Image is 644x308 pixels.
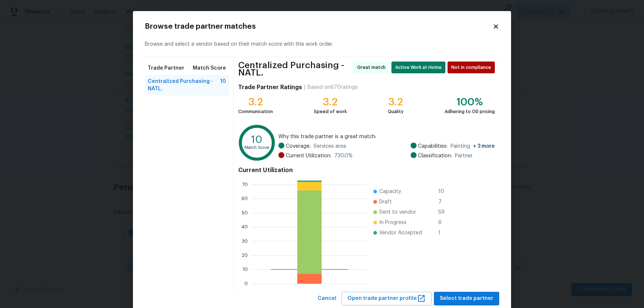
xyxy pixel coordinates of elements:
h4: Current Utilization [238,167,495,174]
span: Partner [455,152,473,160]
text: 70 [242,182,248,187]
span: 6 [438,219,450,226]
h2: Browse trade partner matches [145,23,493,30]
text: 10 [243,267,248,272]
text: 40 [241,225,248,229]
span: Trade Partner [148,64,184,72]
span: Open trade partner profile [347,294,426,303]
div: 100% [445,98,495,106]
span: Painting [451,143,495,150]
span: Not in compliance [451,64,494,71]
span: 1 [438,229,450,237]
span: Coverage: [286,143,311,150]
span: In Progress [379,219,407,226]
button: Open trade partner profile [342,292,432,305]
span: 59 [438,209,450,216]
div: Quality [388,108,404,115]
div: 3.2 [238,98,273,106]
div: Speed of work [314,108,347,115]
span: Classification: [418,152,452,160]
span: Capacity [379,188,401,195]
span: 10 [220,78,226,92]
span: Vendor Accepted [379,229,422,237]
div: 3.2 [388,98,404,106]
span: 7 [438,198,450,206]
span: Sent to vendor [379,209,416,216]
text: 60 [241,197,248,201]
text: 50 [242,211,248,215]
button: Select trade partner [434,292,499,305]
h4: Trade Partner Ratings [238,84,302,91]
div: Browse and select a vendor based on their match score with this work order. [145,32,499,57]
div: Communication [238,108,273,115]
div: | [302,84,308,91]
span: Centralized Purchasing - NATL. [148,78,220,92]
span: Why this trade partner is a great match: [278,133,495,140]
span: Active Work at Home [395,64,445,71]
span: Match Score [193,64,226,72]
span: Cancel [318,294,336,303]
span: 730.0 % [334,152,353,160]
span: Services area [314,143,346,150]
text: Match Score [244,146,269,150]
span: + 3 more [473,144,495,149]
span: Centralized Purchasing - NATL. [238,62,351,76]
div: Adhering to OD pricing [445,108,495,115]
span: 10 [438,188,450,195]
text: 20 [242,253,248,258]
text: 30 [242,239,248,244]
span: Great match [357,64,388,71]
span: Draft [379,198,392,206]
span: Capabilities: [418,143,448,150]
text: 0 [244,281,248,286]
text: 10 [251,134,263,145]
span: Current Utilization: [286,152,331,160]
div: Based on 670 ratings [308,84,358,91]
button: Cancel [315,292,339,305]
span: Select trade partner [440,294,493,303]
div: 3.2 [314,98,347,106]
